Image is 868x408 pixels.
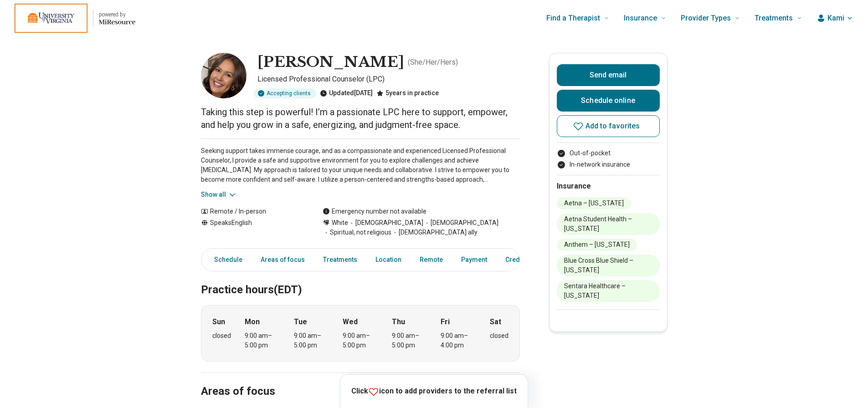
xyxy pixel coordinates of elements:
[586,122,640,130] span: Add to favorites
[201,146,520,184] p: Seeking support takes immense courage, and as a compassionate and experienced Licensed Profession...
[557,181,660,192] h2: Insurance
[557,213,660,235] li: Aetna Student Health – [US_STATE]
[245,331,280,350] div: 9:00 am – 5:00 pm
[201,218,304,237] div: Speaks English
[546,12,600,25] span: Find a Therapist
[245,316,260,327] strong: Mon
[332,218,348,228] span: White
[201,305,520,362] div: When does the program meet?
[15,4,135,33] a: Home page
[201,362,520,399] h2: Areas of focus
[323,228,391,237] span: Spiritual, not religious
[343,316,358,327] strong: Wed
[201,260,520,298] h2: Practice hours (EDT)
[490,316,501,327] strong: Sat
[99,11,135,18] p: powered by
[557,255,660,276] li: Blue Cross Blue Shield – [US_STATE]
[254,88,316,98] div: Accepting clients
[557,280,660,302] li: Sentara Healthcare – [US_STATE]
[348,218,423,228] span: [DEMOGRAPHIC_DATA]
[557,148,660,169] ul: Payment options
[376,88,439,98] div: 5 years in practice
[320,88,373,98] div: Updated [DATE]
[201,106,520,131] p: Taking this step is powerful! I’m a passionate LPC here to support, empower, and help you grow in...
[391,228,478,237] span: [DEMOGRAPHIC_DATA] ally
[817,13,853,24] button: Kami
[392,316,405,327] strong: Thu
[624,12,657,25] span: Insurance
[257,53,404,72] h1: [PERSON_NAME]
[441,331,476,350] div: 9:00 am – 4:00 pm
[351,386,517,397] p: Click icon to add providers to the referral list
[294,316,307,327] strong: Tue
[490,331,508,341] div: closed
[294,331,329,350] div: 9:00 am – 5:00 pm
[257,74,520,85] p: Licensed Professional Counselor (LPC)
[201,53,247,98] img: Marissa Momchilov, Licensed Professional Counselor (LPC)
[392,331,427,350] div: 9:00 am – 5:00 pm
[557,148,660,158] li: Out-of-pocket
[343,331,378,350] div: 9:00 am – 5:00 pm
[557,115,660,137] button: Add to favorites
[500,250,545,269] a: Credentials
[201,207,304,216] div: Remote / In-person
[255,250,310,269] a: Areas of focus
[408,57,458,68] p: ( She/Her/Hers )
[557,160,660,169] li: In-network insurance
[557,197,631,209] li: Aetna – [US_STATE]
[201,190,237,199] button: Show all
[323,207,426,216] div: Emergency number not available
[557,64,660,86] button: Send email
[414,250,448,269] a: Remote
[456,250,493,269] a: Payment
[681,12,731,25] span: Provider Types
[423,218,498,228] span: [DEMOGRAPHIC_DATA]
[441,316,450,327] strong: Fri
[557,239,637,251] li: Anthem – [US_STATE]
[203,250,248,269] a: Schedule
[318,250,363,269] a: Treatments
[827,13,844,24] span: Kami
[212,316,225,327] strong: Sun
[755,12,793,25] span: Treatments
[557,90,660,112] a: Schedule online
[370,250,407,269] a: Location
[212,331,231,341] div: closed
